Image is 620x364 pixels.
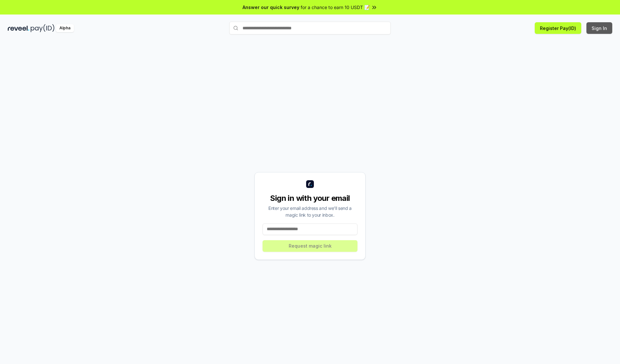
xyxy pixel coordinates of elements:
[301,4,370,11] span: for a chance to earn 10 USDT 📝
[8,24,29,32] img: reveel_dark
[535,22,581,34] button: Register Pay(ID)
[586,22,612,34] button: Sign In
[243,4,299,11] span: Answer our quick survey
[306,180,314,188] img: logo_small
[56,24,74,32] div: Alpha
[31,24,55,32] img: pay_id
[263,205,357,218] div: Enter your email address and we’ll send a magic link to your inbox.
[263,193,357,203] div: Sign in with your email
